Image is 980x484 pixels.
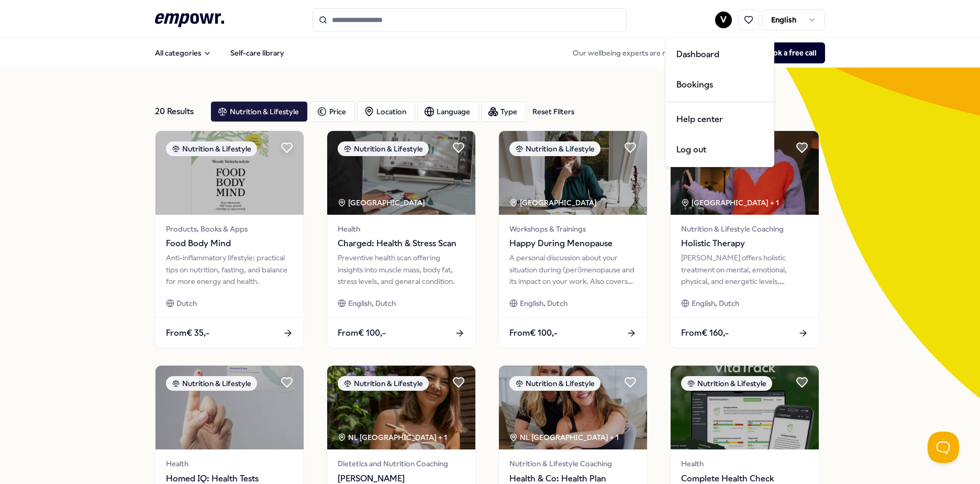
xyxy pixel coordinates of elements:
[668,135,772,165] div: Log out
[668,70,772,100] a: Bookings
[668,39,772,70] a: Dashboard
[665,37,774,167] div: V
[668,104,772,135] a: Help center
